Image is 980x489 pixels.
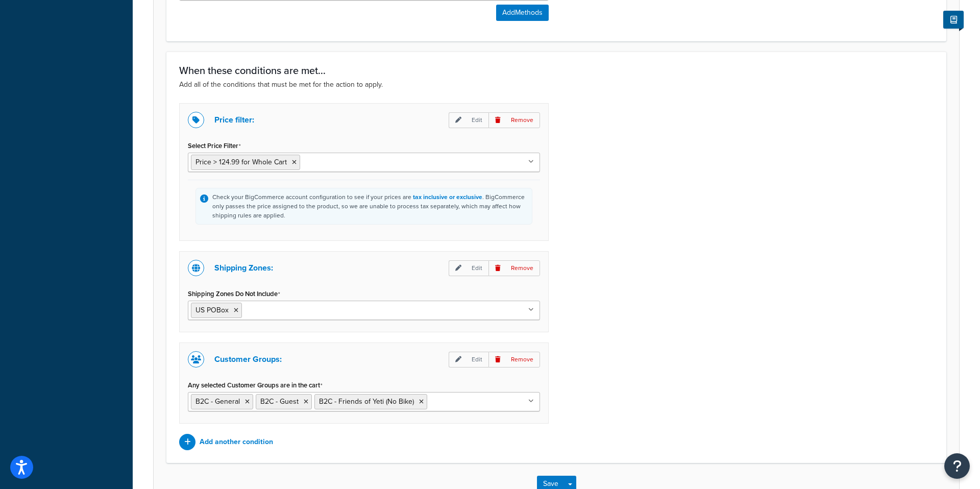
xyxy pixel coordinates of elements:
[200,435,273,449] p: Add another condition
[195,396,240,407] span: B2C - General
[179,79,934,90] p: Add all of the conditions that must be met for the action to apply.
[195,305,229,315] span: US POBox
[944,453,970,479] button: Open Resource Center
[449,112,488,128] p: Edit
[488,352,540,368] p: Remove
[449,352,488,368] p: Edit
[214,261,273,275] p: Shipping Zones:
[496,5,549,21] button: AddMethods
[488,112,540,128] p: Remove
[214,113,254,127] p: Price filter:
[188,290,280,298] label: Shipping Zones Do Not Include
[260,396,299,407] span: B2C - Guest
[449,260,488,276] p: Edit
[188,381,323,389] label: Any selected Customer Groups are in the cart
[179,65,934,76] h3: When these conditions are met...
[319,396,414,407] span: B2C - Friends of Yeti (No Bike)
[188,142,241,150] label: Select Price Filter
[488,260,540,276] p: Remove
[195,157,287,167] span: Price > 124.99 for Whole Cart
[943,11,964,29] button: Show Help Docs
[413,192,482,202] a: tax inclusive or exclusive
[214,352,282,366] p: Customer Groups:
[212,192,528,220] div: Check your BigCommerce account configuration to see if your prices are . BigCommerce only passes ...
